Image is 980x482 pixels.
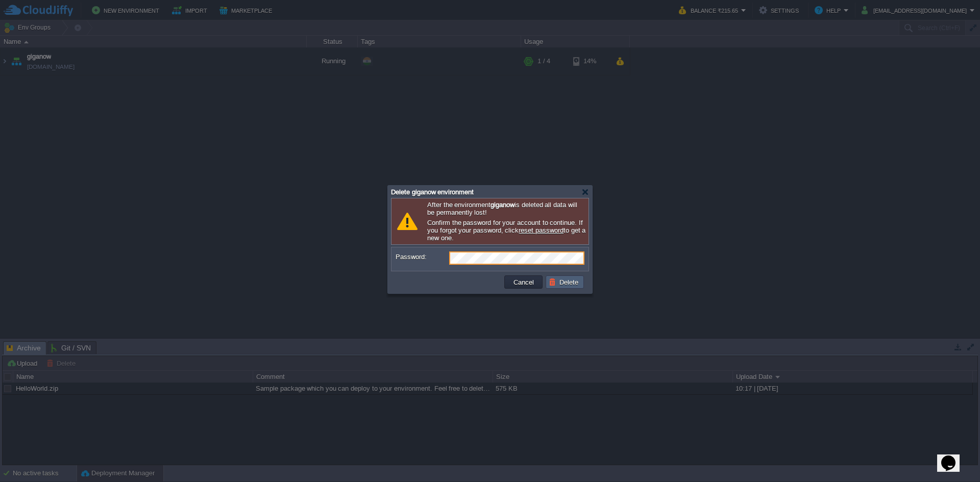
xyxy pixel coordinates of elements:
[937,441,970,472] iframe: chat widget
[549,277,581,287] button: Delete
[427,201,586,216] p: After the environment is deleted all data will be permanently lost!
[396,251,448,262] label: Password:
[519,226,563,234] a: reset password
[491,201,514,209] b: giganow
[391,188,474,196] span: Delete giganow environment
[510,277,537,287] button: Cancel
[427,219,586,242] p: Confirm the password for your account to continue. If you forgot your password, click to get a ne...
